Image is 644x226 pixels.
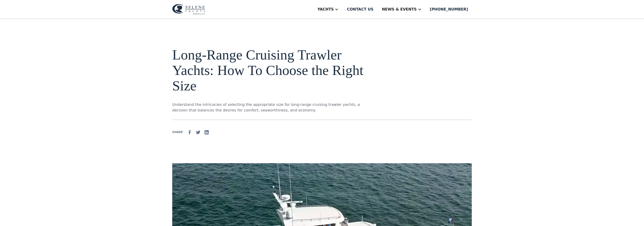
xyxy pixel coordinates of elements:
p: Understand the intricacies of selecting the appropriate size for long-range cruising trawler yach... [172,102,367,113]
h1: Long-Range Cruising Trawler Yachts: How To Choose the Right Size [172,47,367,93]
img: Linkedin [204,130,209,135]
div: [PHONE_NUMBER] [430,7,468,12]
img: Twitter [195,130,201,135]
div: Yachts [317,7,334,12]
img: logo [172,4,205,15]
div: News & EVENTS [382,7,417,12]
img: facebook [187,130,193,135]
div: Contact us [347,7,373,12]
div: SHARE [172,130,183,134]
